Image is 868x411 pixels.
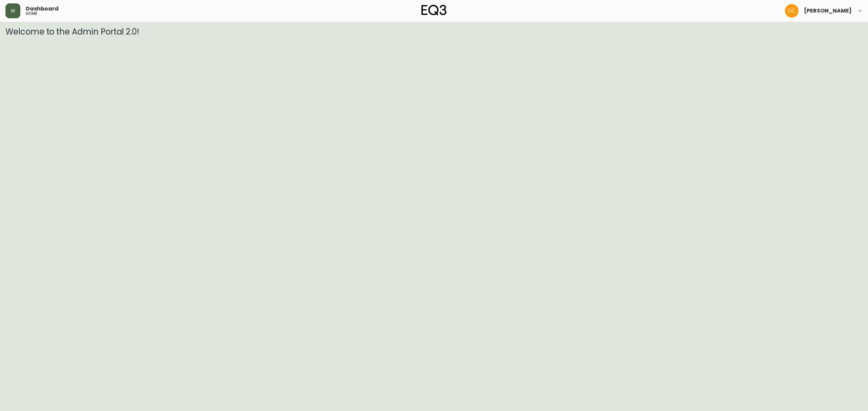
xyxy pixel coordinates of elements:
[804,8,852,14] span: [PERSON_NAME]
[5,27,863,37] h3: Welcome to the Admin Portal 2.0!
[421,5,447,16] img: logo
[785,4,798,18] img: 7eb451d6983258353faa3212700b340b
[26,12,37,16] h5: home
[26,6,59,12] span: Dashboard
